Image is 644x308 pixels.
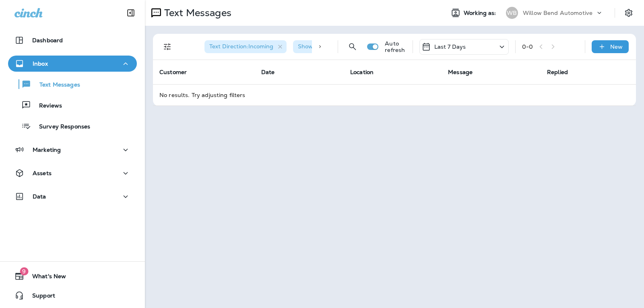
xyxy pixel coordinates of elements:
[8,97,137,114] button: Reviews
[345,39,361,55] button: Search Messages
[120,5,142,21] button: Collapse Sidebar
[293,40,408,53] div: Show Start/Stop/Unsubscribe:true
[24,292,55,302] span: Support
[464,10,498,17] span: Working as:
[31,123,90,131] p: Survey Responses
[33,60,48,67] p: Inbox
[298,43,395,50] span: Show Start/Stop/Unsubscribe : true
[8,268,137,284] button: 9What's New
[8,287,137,304] button: Support
[33,193,46,200] p: Data
[33,147,61,153] p: Marketing
[204,40,287,53] div: Text Direction:Incoming
[261,68,275,76] span: Date
[610,43,623,50] p: New
[8,56,137,72] button: Inbox
[8,165,137,181] button: Assets
[31,81,80,89] p: Text Messages
[153,84,636,105] td: No results. Try adjusting filters
[209,43,273,50] span: Text Direction : Incoming
[8,142,137,158] button: Marketing
[350,68,374,76] span: Location
[31,102,62,110] p: Reviews
[621,6,636,20] button: Settings
[522,43,533,50] div: 0 - 0
[32,37,63,43] p: Dashboard
[547,68,568,76] span: Replied
[385,40,406,53] p: Auto refresh
[8,76,137,93] button: Text Messages
[159,68,187,76] span: Customer
[8,32,137,48] button: Dashboard
[159,39,175,55] button: Filters
[8,118,137,134] button: Survey Responses
[434,43,466,50] p: Last 7 Days
[33,170,52,176] p: Assets
[24,273,66,283] span: What's New
[448,68,473,76] span: Message
[523,10,592,16] p: Willow Bend Automotive
[20,267,28,275] span: 9
[8,188,137,205] button: Data
[161,7,231,19] p: Text Messages
[506,7,518,19] div: WB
